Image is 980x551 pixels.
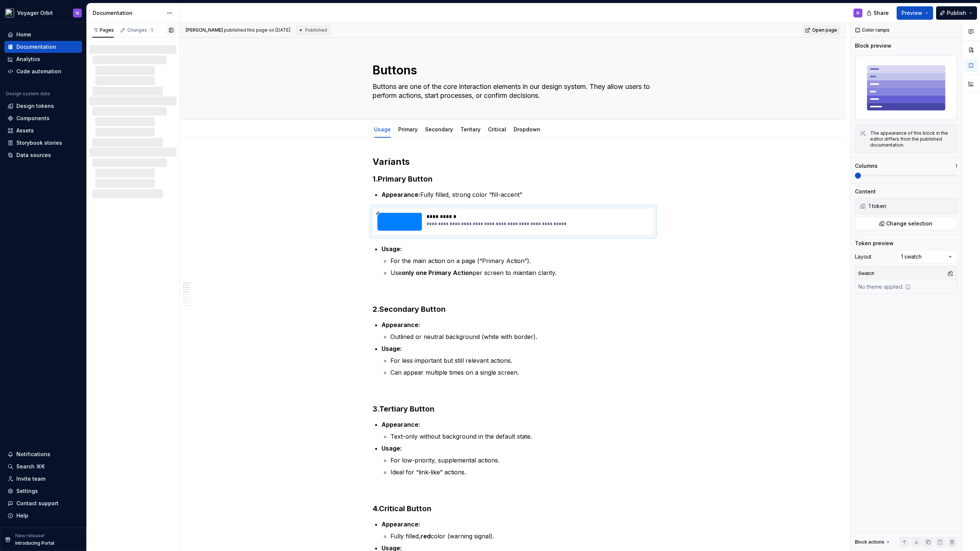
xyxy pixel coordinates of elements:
[395,121,421,137] div: Primary
[76,10,79,16] div: N
[382,321,420,329] strong: Appearance:
[296,26,330,35] div: Published
[514,126,540,132] a: Dropdown
[4,485,82,497] a: Settings
[127,27,154,33] div: Changes
[855,240,894,247] div: Token preview
[186,27,223,33] span: [PERSON_NAME]
[16,55,40,63] div: Analytics
[382,520,420,528] strong: Appearance:
[373,174,654,184] h3: 1.
[511,121,543,137] div: Dropdown
[373,156,654,168] h2: Variants
[390,532,654,541] p: Fully filled, color (warning signal).
[4,448,82,460] button: Notifications
[390,332,654,341] p: Outlined or neutral background (white with border).
[16,451,50,458] div: Notifications
[17,9,53,17] div: Voyager Orbit
[16,500,58,507] div: Contact support
[371,121,394,137] div: Usage
[16,512,28,519] div: Help
[382,445,402,452] strong: Usage:
[856,10,859,16] div: N
[16,151,51,159] div: Data sources
[4,65,82,77] a: Code automation
[382,245,402,253] strong: Usage:
[1,5,85,21] button: Voyager OrbitN
[897,6,933,20] button: Preview
[422,121,456,137] div: Secondary
[371,61,652,79] textarea: Buttons
[488,126,506,132] a: Critical
[936,6,977,20] button: Publish
[485,121,509,137] div: Critical
[374,126,391,132] a: Usage
[855,539,884,545] div: Block actions
[6,91,50,97] div: Design system data
[855,42,891,49] div: Block preview
[16,102,54,110] div: Design tokens
[390,368,654,377] p: Can appear multiple times on a single screen.
[186,27,290,33] span: published this page on [DATE]
[390,468,654,477] p: Ideal for “link-like” actions.
[863,6,894,20] button: Share
[857,268,876,279] div: Swatch
[855,253,871,260] div: Layout
[382,421,420,428] strong: Appearance:
[93,9,163,17] div: Documentation
[855,217,957,230] button: Change selection
[16,475,45,483] div: Invite team
[870,130,952,148] div: The appearance of this block in the editor differs from the published documentation.
[855,280,914,294] div: No theme applied.
[869,202,955,210] div: 1 token
[803,25,840,35] a: Open page
[390,456,654,465] p: For low-priority, supplemental actions.
[16,127,34,134] div: Assets
[379,305,446,314] strong: Secondary Button
[4,100,82,112] a: Design tokens
[460,126,481,132] a: Teritary
[16,68,61,75] div: Code automation
[4,125,82,137] a: Assets
[16,139,62,147] div: Storybook stories
[16,31,31,38] div: Home
[373,503,654,514] h3: 4.
[16,115,50,122] div: Components
[4,53,82,65] a: Analytics
[379,404,434,413] strong: Tertiary Button
[402,269,473,276] strong: only one Primary Action
[378,174,432,183] strong: Primary Button
[874,9,889,17] span: Share
[16,487,38,495] div: Settings
[855,188,876,195] div: Content
[382,190,654,199] p: Fully filled, strong color “fill-accent”
[457,121,483,137] div: Teritary
[382,191,420,198] strong: Appearance:
[390,256,654,265] p: For the main action on a page (“Primary Action”).
[390,268,654,277] p: Use per screen to maintain clarity.
[382,345,402,352] strong: Usage:
[373,404,654,414] h3: 3.
[4,137,82,149] a: Storybook stories
[4,461,82,472] button: Search ⌘K
[16,463,45,470] div: Search ⌘K
[15,540,54,546] p: Introducing Portal
[379,504,431,513] strong: Critical Button
[4,497,82,509] button: Contact support
[371,81,652,102] textarea: Buttons are one of the core interaction elements in our design system. They allow users to perfor...
[855,162,878,170] div: Columns
[425,126,453,132] a: Secondary
[92,27,114,33] div: Pages
[4,149,82,161] a: Data sources
[390,356,654,365] p: For less important but still relevant actions.
[390,432,654,441] p: Text-only without background in the default state.
[373,304,654,314] h3: 2.
[955,163,957,169] p: 1
[16,43,56,51] div: Documentation
[4,510,82,522] button: Help
[947,9,966,17] span: Publish
[149,27,154,33] span: 1
[886,220,932,227] span: Change selection
[4,29,82,41] a: Home
[421,532,431,540] strong: red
